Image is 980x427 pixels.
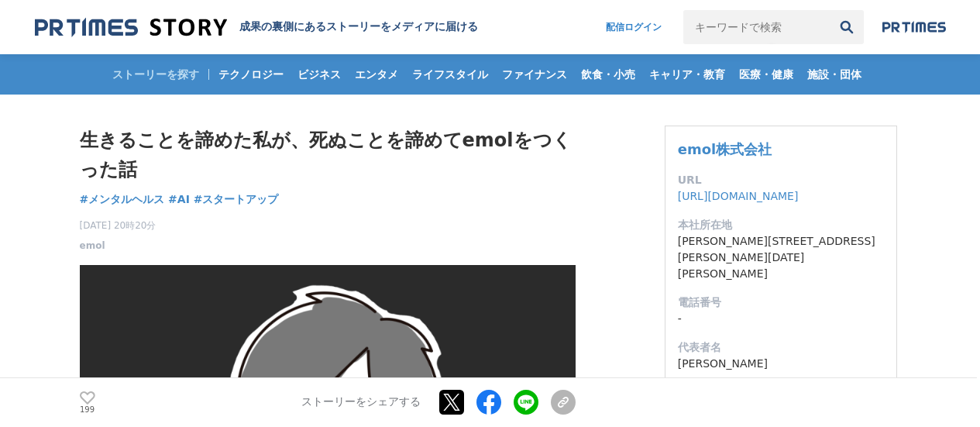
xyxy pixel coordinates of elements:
[678,141,772,157] a: emol株式会社
[80,239,105,253] a: emol
[212,54,290,95] a: テクノロジー
[801,54,868,95] a: 施設・団体
[643,67,731,81] span: キャリア・教育
[678,294,884,311] dt: 電話番号
[194,192,279,206] span: #スタートアップ
[496,54,573,95] a: ファイナンス
[239,20,478,34] h2: 成果の裏側にあるストーリーをメディアに届ける
[35,17,478,38] a: 成果の裏側にあるストーリーをメディアに届ける 成果の裏側にあるストーリーをメディアに届ける
[678,217,884,233] dt: 本社所在地
[801,67,868,81] span: 施設・団体
[678,172,884,188] dt: URL
[678,190,799,202] a: [URL][DOMAIN_NAME]
[830,10,864,44] button: 検索
[590,10,677,44] a: 配信ログイン
[678,356,884,372] dd: [PERSON_NAME]
[406,67,494,81] span: ライフスタイル
[733,67,799,81] span: 医療・健康
[678,311,884,327] dd: -
[291,67,347,81] span: ビジネス
[349,67,404,81] span: エンタメ
[733,54,799,95] a: 医療・健康
[80,126,576,185] h1: 生きることを諦めた私が、死ぬことを諦めてemolをつくった話
[291,54,347,95] a: ビジネス
[678,339,884,356] dt: 代表者名
[643,54,731,95] a: キャリア・教育
[406,54,494,95] a: ライフスタイル
[212,67,290,81] span: テクノロジー
[80,192,165,206] span: #メンタルヘルス
[882,21,946,33] img: prtimes
[575,54,641,95] a: 飲食・小売
[168,192,190,206] span: #AI
[80,219,156,232] span: [DATE] 20時20分
[678,233,884,282] dd: [PERSON_NAME][STREET_ADDRESS][PERSON_NAME][DATE][PERSON_NAME]
[683,10,830,44] input: キーワードで検索
[349,54,404,95] a: エンタメ
[168,191,190,208] a: #AI
[35,17,227,38] img: 成果の裏側にあるストーリーをメディアに届ける
[575,67,641,81] span: 飲食・小売
[496,67,573,81] span: ファイナンス
[80,406,95,414] p: 199
[301,396,421,410] p: ストーリーをシェアする
[80,191,165,208] a: #メンタルヘルス
[194,191,279,208] a: #スタートアップ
